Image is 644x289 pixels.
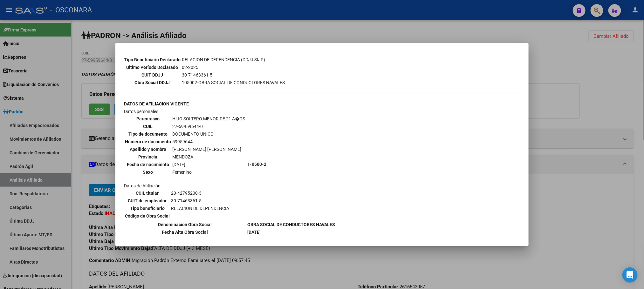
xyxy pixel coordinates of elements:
[172,115,245,122] td: HIJO SOLTERO MENOR DE 21 A�OS
[125,123,171,130] th: CUIL
[124,71,181,78] th: CUIT DDJJ
[125,169,171,176] th: Sexo
[182,71,285,78] td: 30-71463361-5
[124,79,181,86] th: Obra Social DDJJ
[125,131,171,138] th: Tipo de documento
[125,190,170,197] th: CUIL titular
[172,161,245,168] td: [DATE]
[125,153,171,160] th: Provincia
[124,101,189,106] b: DATOS DE AFILIACION VIGENTE
[124,229,246,236] th: Fecha Alta Obra Social
[182,64,285,71] td: 02-2025
[124,221,246,228] th: Denominación Obra Social
[125,138,171,145] th: Número de documento
[247,162,266,167] b: 1-0500-2
[172,138,245,145] td: 59959644
[247,230,261,235] b: [DATE]
[125,115,171,122] th: Parentesco
[172,146,245,153] td: [PERSON_NAME] [PERSON_NAME]
[182,79,285,86] td: 105002-OBRA SOCIAL DE CONDUCTORES NAVALES
[124,64,181,71] th: Ultimo Período Declarado
[172,169,245,176] td: Femenino
[172,131,245,138] td: DOCUMENTO UNICO
[125,212,170,219] th: Código de Obra Social
[247,222,335,227] b: OBRA SOCIAL DE CONDUCTORES NAVALES
[125,197,170,204] th: CUIT de empleador
[125,205,170,212] th: Tipo beneficiario
[124,56,181,63] th: Tipo Beneficiario Declarado
[124,108,246,220] td: Datos personales Datos de Afiliación
[125,146,171,153] th: Apellido y nombre
[622,267,638,283] div: Open Intercom Messenger
[171,197,230,204] td: 30-71463361-5
[172,123,245,130] td: 27-59959644-0
[172,153,245,160] td: MENDOZA
[125,161,171,168] th: Fecha de nacimiento
[171,190,230,197] td: 20-42795200-3
[182,56,285,63] td: RELACION DE DEPENDENCIA (DDJJ SIJP)
[171,205,230,212] td: RELACION DE DEPENDENCIA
